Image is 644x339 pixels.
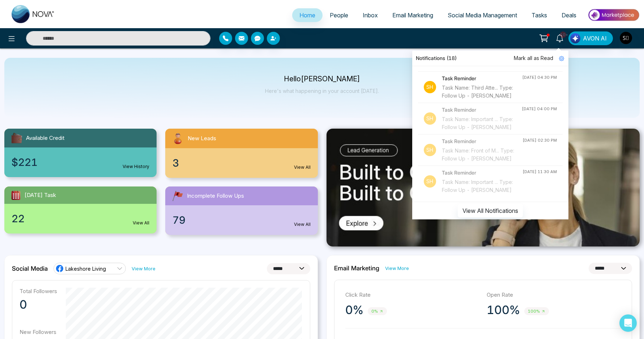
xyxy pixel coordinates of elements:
p: Total Followers [20,288,57,295]
span: Incomplete Follow Ups [187,192,244,200]
span: AVON AI [583,34,607,43]
a: Home [292,8,323,22]
button: View All Notifications [458,204,523,218]
div: Notifications (18) [412,51,568,66]
span: Mark all as Read [514,54,553,62]
p: 100% [487,303,520,317]
div: [DATE] 04:00 PM [522,106,557,112]
span: Deals [562,12,576,19]
img: . [327,129,640,246]
div: Task Name: Third Atte... Type: Follow Up - [PERSON_NAME] [442,84,522,100]
div: Task Name: Important ... Type: Follow Up - [PERSON_NAME] [442,178,523,194]
h2: Email Marketing [334,265,379,272]
p: Here's what happening in your account [DATE]. [265,88,379,94]
div: [DATE] 11:30 AM [523,169,557,175]
img: Market-place.gif [587,7,640,23]
p: Sh [424,144,436,156]
div: Open Intercom Messenger [619,314,637,332]
a: Tasks [524,8,554,22]
div: Task Name: Front of M... Type: Follow Up - [PERSON_NAME] [442,147,523,163]
img: Lead Flow [570,33,580,43]
span: 22 [12,211,25,226]
a: View All Notifications [458,207,523,213]
h4: Task Reminder [442,169,523,177]
span: People [330,12,348,19]
p: Open Rate [487,291,621,299]
span: [DATE] Task [25,191,56,199]
span: Available Credit [26,134,64,142]
button: AVON AI [568,31,613,45]
h4: Task Reminder [442,137,523,145]
img: availableCredit.svg [10,132,23,145]
span: 0% [368,307,387,316]
a: View History [123,163,149,170]
span: New Leads [188,134,216,143]
div: [DATE] 02:30 PM [523,137,557,143]
a: View All [294,221,311,228]
a: 10+ [551,31,568,44]
span: 100% [524,307,549,316]
a: Incomplete Follow Ups79View All [161,186,322,235]
span: 3 [172,155,179,171]
img: Nova CRM Logo [12,5,55,23]
a: View More [132,265,155,272]
img: todayTask.svg [10,189,22,201]
h4: Task Reminder [442,74,522,82]
a: View All [294,164,311,171]
a: Inbox [355,8,385,22]
p: Sh [424,175,436,188]
span: Social Media Management [448,12,517,19]
a: Deals [554,8,584,22]
a: People [323,8,355,22]
div: Task Name: Important ... Type: Follow Up - [PERSON_NAME] [442,115,522,131]
p: Click Rate [345,291,479,299]
p: New Followers [20,329,57,335]
p: 0% [345,303,363,317]
img: newLeads.svg [171,132,185,145]
span: 79 [172,213,185,228]
h4: Task Reminder [442,106,522,114]
a: New Leads3View All [161,129,322,178]
span: Tasks [532,12,547,19]
span: Inbox [363,12,378,19]
p: Hello [PERSON_NAME] [265,76,379,82]
div: [DATE] 04:30 PM [522,74,557,81]
img: User Avatar [620,32,632,44]
a: View All [133,220,149,226]
p: 0 [20,297,57,312]
a: Email Marketing [385,8,440,22]
img: followUps.svg [171,189,184,202]
a: Social Media Management [440,8,524,22]
h2: Social Media [12,265,48,272]
p: Sh [424,81,436,93]
span: Email Marketing [392,12,433,19]
span: $221 [12,155,38,170]
span: Home [299,12,315,19]
a: View More [385,265,409,272]
p: Sh [424,112,436,125]
span: Lakeshore Living [65,265,106,272]
span: 10+ [560,31,566,38]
